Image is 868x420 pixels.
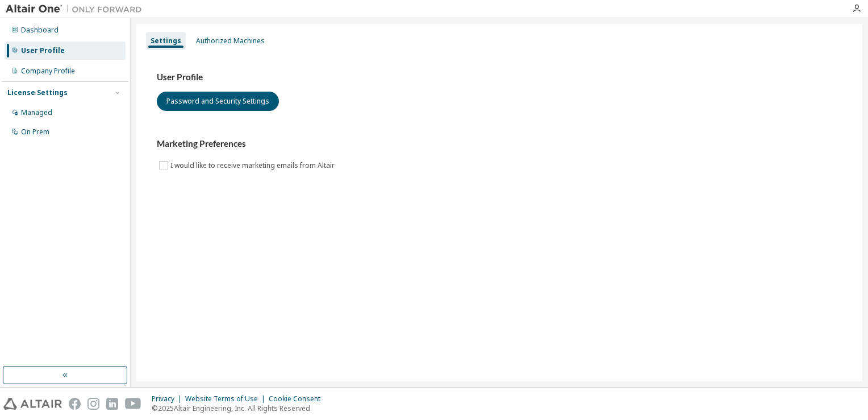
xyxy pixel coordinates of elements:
[21,108,52,117] div: Managed
[3,398,62,410] img: altair_logo.svg
[106,398,118,410] img: linkedin.svg
[157,92,279,111] button: Password and Security Settings
[21,26,59,35] div: Dashboard
[125,398,141,410] img: youtube.svg
[21,67,75,76] div: Company Profile
[152,394,185,403] div: Privacy
[69,398,81,410] img: facebook.svg
[170,159,337,172] label: I would like to receive marketing emails from Altair
[6,3,148,15] img: Altair One
[21,46,65,55] div: User Profile
[152,403,327,413] p: © 2025 Altair Engineering, Inc. All Rights Reserved.
[151,36,181,46] div: Settings
[185,394,269,403] div: Website Terms of Use
[87,398,99,410] img: instagram.svg
[157,72,842,83] h3: User Profile
[196,36,265,46] div: Authorized Machines
[269,394,327,403] div: Cookie Consent
[21,127,49,137] div: On Prem
[7,88,68,97] div: License Settings
[157,138,842,150] h3: Marketing Preferences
